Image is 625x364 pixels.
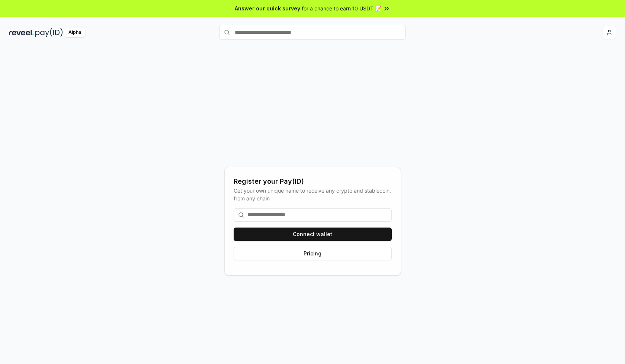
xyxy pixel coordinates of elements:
[302,4,381,12] span: for a chance to earn 10 USDT 📝
[234,187,392,202] div: Get your own unique name to receive any crypto and stablecoin, from any chain
[64,28,85,37] div: Alpha
[234,176,392,187] div: Register your Pay(ID)
[35,28,63,37] img: pay_id
[234,228,392,241] button: Connect wallet
[235,4,300,12] span: Answer our quick survey
[9,28,34,37] img: reveel_dark
[234,247,392,260] button: Pricing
